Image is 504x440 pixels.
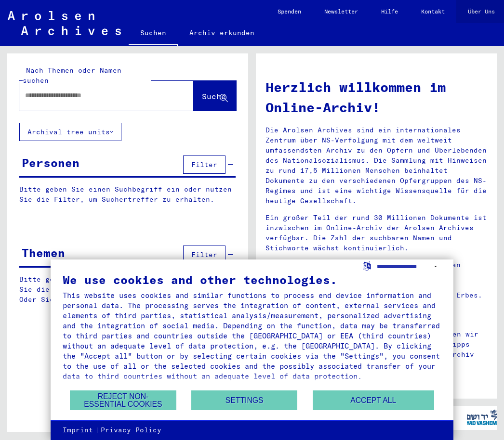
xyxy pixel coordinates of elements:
div: This website uses cookies and similar functions to process end device information and personal da... [63,290,442,381]
button: Filter [183,246,225,264]
div: Personen [22,154,80,171]
p: Bitte geben Sie einen Suchbegriff ein oder nutzen Sie die Filter, um Suchertreffer zu erhalten. [19,184,236,205]
mat-label: Nach Themen oder Namen suchen [23,66,121,85]
img: Arolsen_neg.svg [8,11,121,35]
div: Themen [22,244,65,261]
button: Reject non-essential cookies [70,390,176,410]
p: Ein großer Teil der rund 30 Millionen Dokumente ist inzwischen im Online-Archiv der Arolsen Archi... [265,213,487,253]
button: Accept all [313,390,434,410]
div: We use cookies and other technologies. [63,274,442,285]
img: yv_logo.png [464,405,500,429]
span: Filter [191,160,217,169]
a: Privacy Policy [101,426,161,435]
span: Suche [202,91,226,101]
p: Bitte geben Sie einen Suchbegriff ein oder nutzen Sie die Filter, um Suchertreffer zu erhalten. O... [19,274,236,305]
a: Imprint [63,426,93,435]
a: Suchen [129,21,178,46]
button: Filter [183,155,225,174]
button: Archival tree units [19,123,121,141]
button: Suche [194,81,236,111]
a: Archiv erkunden [178,21,266,44]
h1: Herzlich willkommen im Online-Archiv! [265,77,487,117]
button: Settings [191,390,297,410]
span: Filter [191,250,217,259]
p: Die Arolsen Archives sind ein internationales Zentrum über NS-Verfolgung mit dem weltweit umfasse... [265,125,487,206]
